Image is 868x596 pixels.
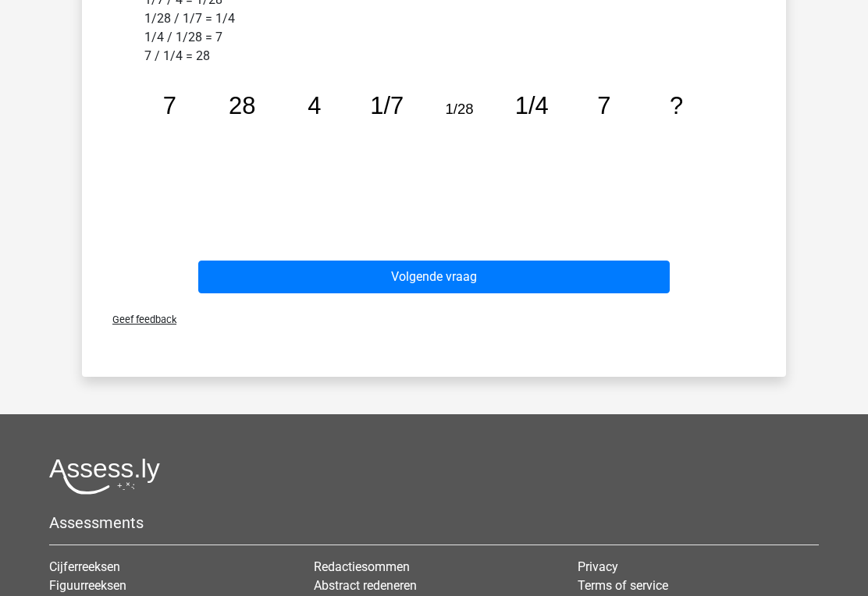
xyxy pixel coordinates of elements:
[597,93,610,120] tspan: 7
[308,93,321,120] tspan: 4
[515,93,549,120] tspan: 1/4
[49,579,126,594] a: Figuurreeksen
[198,261,671,294] button: Volgende vraag
[49,560,120,575] a: Cijferreeksen
[314,560,410,575] a: Redactiesommen
[445,101,473,118] tspan: 1/28
[100,314,176,326] span: Geef feedback
[163,93,176,120] tspan: 7
[578,579,668,594] a: Terms of service
[670,93,683,120] tspan: ?
[49,514,819,533] h5: Assessments
[229,93,255,120] tspan: 28
[578,560,618,575] a: Privacy
[49,459,160,495] img: Assessly logo
[314,579,417,594] a: Abstract redeneren
[370,93,404,120] tspan: 1/7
